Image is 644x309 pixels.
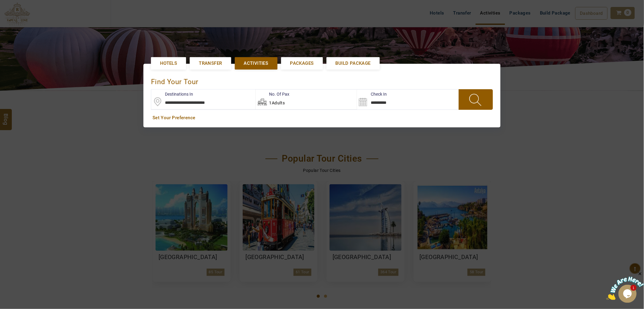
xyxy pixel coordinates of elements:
label: No. Of Pax [256,91,290,97]
span: Activities [244,60,268,67]
a: Set Your Preference [153,115,491,121]
a: Hotels [151,57,186,70]
label: Destinations In [151,91,193,97]
a: Transfer [190,57,231,70]
div: find your Tour [151,71,493,89]
a: Activities [235,57,278,70]
label: Check In [357,91,387,97]
a: Build Package [327,57,380,70]
span: Packages [290,60,314,67]
span: Build Package [336,60,371,67]
iframe: chat widget [606,271,644,300]
span: Transfer [199,60,222,67]
span: Hotels [160,60,177,67]
span: 1Adults [269,100,285,105]
a: Packages [281,57,323,70]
